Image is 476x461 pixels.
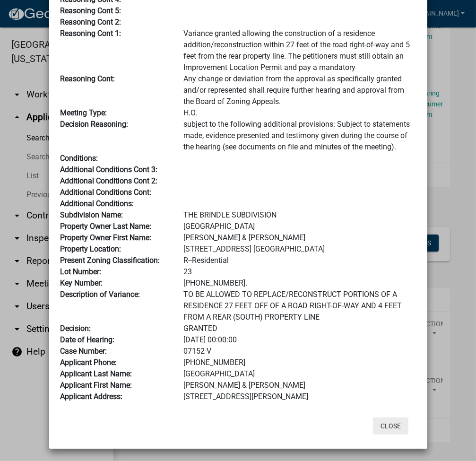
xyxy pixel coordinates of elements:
[176,357,423,368] div: [PHONE_NUMBER]
[176,334,423,346] div: [DATE] 00:00:00
[373,418,408,435] button: Close
[61,6,121,15] b: Reasoning Cont 5:
[176,107,423,119] div: H.O.
[176,73,423,107] div: Any change or deviation from the approval as specifically granted and/or represented shall requir...
[176,28,423,73] div: Variance granted allowing the construction of a residence addition/reconstruction within 27 feet ...
[61,29,121,38] b: Reasoning Cont 1:
[61,222,152,231] b: Property Owner Last Name:
[61,176,158,185] b: Additional Conditions Cont 2:
[61,188,152,197] b: Additional Conditions Cont:
[61,347,107,356] b: Case Number:
[176,391,423,402] div: [STREET_ADDRESS][PERSON_NAME]
[61,278,103,287] b: Key Number:
[176,278,423,289] div: [PHONE_NUMBER].
[176,380,423,391] div: [PERSON_NAME] & [PERSON_NAME]
[176,244,423,255] div: [STREET_ADDRESS] [GEOGRAPHIC_DATA]
[176,221,423,232] div: [GEOGRAPHIC_DATA]
[61,17,121,26] b: Reasoning Cont 2:
[176,323,423,334] div: GRANTED
[176,266,423,278] div: 23
[61,381,132,390] b: Applicant First Name:
[61,74,115,83] b: Reasoning Cont:
[176,346,423,357] div: 07152 V
[61,369,132,378] b: Applicant Last Name:
[61,290,140,299] b: Description of Variance:
[176,232,423,244] div: [PERSON_NAME] & [PERSON_NAME]
[61,233,152,242] b: Property Owner First Name:
[176,255,423,266] div: R--Residential
[176,119,423,153] div: subject to the following additional provisions: Subject to statements made, evidence presented an...
[176,209,423,221] div: THE BRINDLE SUBDIVISION
[61,165,158,174] b: Additional Conditions Cont 3:
[61,358,117,367] b: Applicant Phone:
[61,335,115,344] b: Date of Hearing:
[176,289,423,323] div: TO BE ALLOWED TO REPLACE/RECONSTRUCT PORTIONS OF A RESIDENCE 27 FEET OFF OF A ROAD RIGHT-OF-WAY A...
[61,210,123,219] b: Subdivision Name:
[61,324,91,333] b: Decision:
[61,120,129,129] b: Decision Reasoning:
[61,392,123,401] b: Applicant Address:
[61,267,102,276] b: Lot Number:
[61,108,107,117] b: Meeting Type:
[176,368,423,380] div: [GEOGRAPHIC_DATA]
[61,244,121,253] b: Property Location:
[61,154,98,163] b: Conditions:
[61,256,160,265] b: Present Zoning Classification:
[61,199,134,208] b: Additional Conditions:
